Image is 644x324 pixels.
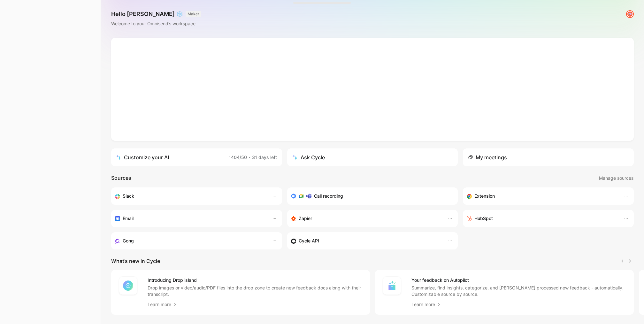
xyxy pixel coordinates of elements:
[123,192,134,200] h3: Slack
[287,148,458,166] button: Ask Cycle
[292,154,325,161] div: Ask Cycle
[111,257,160,265] h2: What’s new in Cycle
[299,237,319,245] h3: Cycle API
[123,237,134,245] h3: Gong
[115,237,265,245] div: Capture feedback from your incoming calls
[115,215,265,222] div: Forward emails to your feedback inbox
[111,174,131,182] h2: Sources
[599,174,634,182] button: Manage sources
[111,10,201,18] h1: Hello [PERSON_NAME] ❄️
[111,20,201,28] div: Welcome to your Omnisend’s workspace
[123,215,134,222] h3: Email
[467,192,617,200] div: Capture feedback from anywhere on the web
[249,154,250,160] span: ·
[186,11,201,17] button: MAKER
[474,192,495,200] h3: Extension
[148,301,178,308] a: Learn more
[474,215,493,222] h3: HubSpot
[468,154,507,161] div: My meetings
[291,237,441,245] div: Sync customers & send feedback from custom sources. Get inspired by our favorite use case
[291,215,441,222] div: Capture feedback from thousands of sources with Zapier (survey results, recordings, sheets, etc).
[411,276,626,284] h4: Your feedback on Autopilot
[411,301,441,308] a: Learn more
[252,154,277,160] span: 31 days left
[229,154,247,160] span: 1404/50
[116,154,169,161] div: Customize your AI
[314,192,343,200] h3: Call recording
[115,192,265,200] div: Sync your customers, send feedback and get updates in Slack
[148,276,362,284] h4: Introducing Drop island
[111,148,282,166] a: Customize your AI1404/50·31 days left
[291,192,449,200] div: Record & transcribe meetings from Zoom, Meet & Teams.
[627,11,633,17] img: avatar
[299,215,312,222] h3: Zapier
[148,285,362,297] p: Drop images or video/audio/PDF files into the drop zone to create new feedback docs along with th...
[599,174,633,182] span: Manage sources
[411,285,626,297] p: Summarize, find insights, categorize, and [PERSON_NAME] processed new feedback - automatically. C...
